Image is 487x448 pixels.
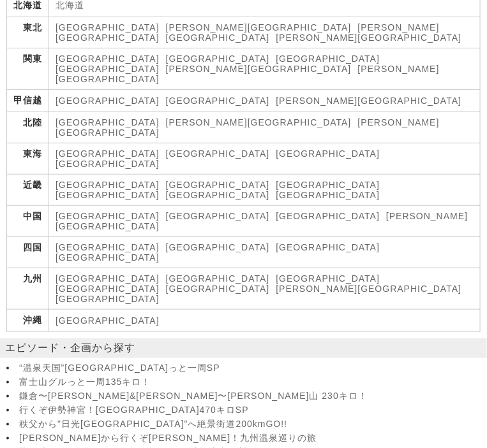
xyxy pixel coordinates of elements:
a: [GEOGRAPHIC_DATA] [276,190,380,200]
a: [PERSON_NAME][GEOGRAPHIC_DATA] [166,117,352,127]
a: [PERSON_NAME][GEOGRAPHIC_DATA] [56,117,440,138]
a: [GEOGRAPHIC_DATA] [56,117,160,127]
a: [GEOGRAPHIC_DATA] [56,74,160,84]
a: [PERSON_NAME][GEOGRAPHIC_DATA] [276,96,461,106]
a: [GEOGRAPHIC_DATA] [166,273,270,284]
a: 鎌倉〜[PERSON_NAME]&[PERSON_NAME]〜[PERSON_NAME]山 230キロ！ [19,391,484,402]
a: [GEOGRAPHIC_DATA] [276,180,380,190]
a: [GEOGRAPHIC_DATA] [56,54,160,64]
a: [GEOGRAPHIC_DATA] [276,54,380,64]
a: [GEOGRAPHIC_DATA] [166,96,270,106]
a: [GEOGRAPHIC_DATA] [56,148,160,159]
a: [GEOGRAPHIC_DATA] [56,284,160,294]
th: 東海 [7,143,49,175]
a: [GEOGRAPHIC_DATA] [276,211,380,221]
th: 沖縄 [7,310,49,332]
a: [GEOGRAPHIC_DATA] [56,315,160,326]
a: 行くぞ伊勢神宮！[GEOGRAPHIC_DATA]470キロSP [19,405,484,416]
a: [PERSON_NAME][GEOGRAPHIC_DATA] [276,33,461,43]
th: 九州 [7,268,49,310]
a: [GEOGRAPHIC_DATA] [276,273,380,284]
a: [GEOGRAPHIC_DATA] [166,211,270,221]
a: [GEOGRAPHIC_DATA] [56,159,160,169]
a: [PERSON_NAME][GEOGRAPHIC_DATA] [166,64,352,74]
a: [PERSON_NAME][GEOGRAPHIC_DATA] [56,211,468,231]
a: [GEOGRAPHIC_DATA] [276,242,380,252]
th: 東北 [7,17,49,48]
a: [PERSON_NAME][GEOGRAPHIC_DATA] [166,22,352,33]
a: [GEOGRAPHIC_DATA] [166,148,270,159]
th: 関東 [7,48,49,90]
a: [GEOGRAPHIC_DATA] [56,96,160,106]
a: [GEOGRAPHIC_DATA] [56,294,160,304]
a: [GEOGRAPHIC_DATA] [56,22,160,33]
a: [GEOGRAPHIC_DATA] [166,242,270,252]
th: 近畿 [7,175,49,206]
a: “温泉天国”[GEOGRAPHIC_DATA]っと一周SP [19,363,484,374]
a: [GEOGRAPHIC_DATA] [56,252,160,263]
a: [PERSON_NAME][GEOGRAPHIC_DATA] [56,22,440,43]
a: [PERSON_NAME]から行くぞ[PERSON_NAME]！九州温泉巡りの旅 [19,433,484,444]
a: [GEOGRAPHIC_DATA] [166,33,270,43]
a: [GEOGRAPHIC_DATA] [166,180,270,190]
a: [PERSON_NAME][GEOGRAPHIC_DATA] [276,284,461,294]
a: [GEOGRAPHIC_DATA] [166,190,270,200]
a: 富士山グルっと一周135キロ！ [19,377,484,388]
a: [GEOGRAPHIC_DATA] [166,284,270,294]
a: [GEOGRAPHIC_DATA] [166,54,270,64]
th: 北陸 [7,112,49,143]
th: 中国 [7,206,49,237]
a: [GEOGRAPHIC_DATA] [56,190,160,200]
a: [PERSON_NAME] [358,64,440,74]
a: [GEOGRAPHIC_DATA] [56,180,160,190]
a: [GEOGRAPHIC_DATA] [56,211,160,221]
a: [GEOGRAPHIC_DATA] [56,64,160,74]
a: [GEOGRAPHIC_DATA] [56,242,160,252]
a: 秩父から"日光[GEOGRAPHIC_DATA]"へ絶景街道200kmGO!! [19,419,484,430]
th: 甲信越 [7,90,49,112]
a: [GEOGRAPHIC_DATA] [56,273,160,284]
a: [GEOGRAPHIC_DATA] [276,148,380,159]
th: 四国 [7,237,49,268]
